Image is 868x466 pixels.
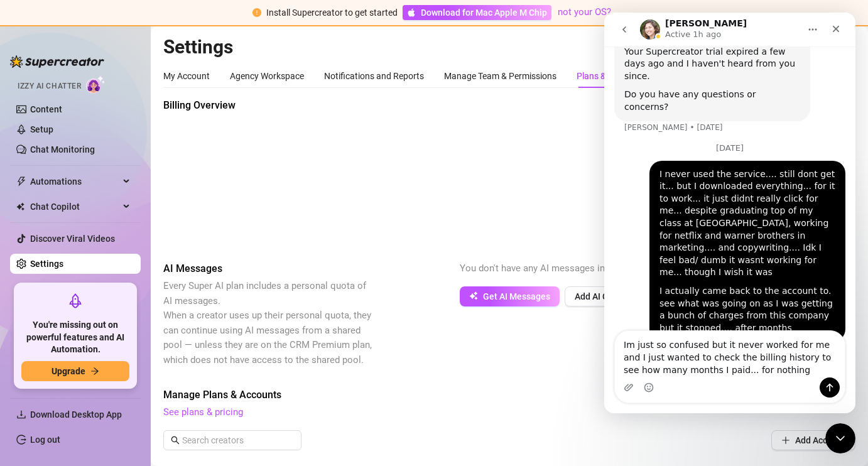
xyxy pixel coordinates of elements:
span: Add Account [795,435,845,445]
button: Add Account [771,430,855,450]
span: Chat Copilot [30,197,119,217]
span: Download for Mac Apple M Chip [421,6,547,19]
input: Search creators [182,433,284,447]
img: tab_domain_overview_orange.svg [34,73,44,83]
img: logo-BBDzfeDw.svg [10,55,104,68]
span: exclamation-circle [252,8,261,17]
h2: Settings [163,35,855,59]
div: Domain Overview [48,74,112,82]
div: Keywords by Traffic [139,74,212,82]
span: You're missing out on powerful features and AI Automation. [21,319,129,356]
img: logo_orange.svg [20,20,30,30]
span: Install Supercreator to get started [266,8,398,18]
a: Settings [30,259,63,269]
iframe: To enrich screen reader interactions, please activate Accessibility in Grammarly extension settings [825,423,855,453]
div: Agency Workspace [230,69,304,83]
a: Chat Monitoring [30,144,95,154]
span: You don't have any AI messages included in your current plan [460,263,715,274]
span: Download Desktop App [30,409,122,420]
a: Log out [30,435,60,445]
span: download [16,409,26,420]
span: Izzy AI Chatter [18,80,81,92]
span: rocket [68,293,83,308]
a: See plans & pricing [163,406,243,418]
a: Download for Mac Apple M Chip [403,5,551,20]
span: Automations [30,171,119,192]
div: Manage Team & Permissions [444,69,556,83]
span: plus [781,436,790,445]
button: Add AI Coupon [565,286,643,306]
span: Add AI Coupon [575,291,633,301]
div: My Account [163,69,210,83]
div: Notifications and Reports [324,69,424,83]
span: Billing Overview [163,98,374,113]
img: tab_keywords_by_traffic_grey.svg [125,73,135,83]
img: AI Chatter [86,75,106,94]
span: apple [407,8,416,17]
span: Every Super AI plan includes a personal quota of AI messages. When a creator uses up their person... [163,280,372,366]
a: not your OS? [558,6,611,18]
a: Content [30,104,62,114]
span: arrow-right [90,367,99,376]
iframe: To enrich screen reader interactions, please activate Accessibility in Grammarly extension settings [604,13,855,413]
button: Get AI Messages [460,286,560,306]
a: Setup [30,124,53,134]
span: search [171,436,180,445]
span: thunderbolt [16,176,26,187]
span: Get AI Messages [483,291,550,301]
span: Manage Plans & Accounts [163,387,855,403]
img: Chat Copilot [16,202,24,211]
a: Discover Viral Videos [30,234,115,244]
div: v 4.0.25 [35,20,62,30]
img: website_grey.svg [20,33,30,43]
div: Domain: [DOMAIN_NAME] [33,33,138,43]
div: Plans & Billing [577,69,631,83]
span: Upgrade [52,366,85,376]
span: AI Messages [163,261,374,276]
button: Upgradearrow-right [21,361,129,381]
